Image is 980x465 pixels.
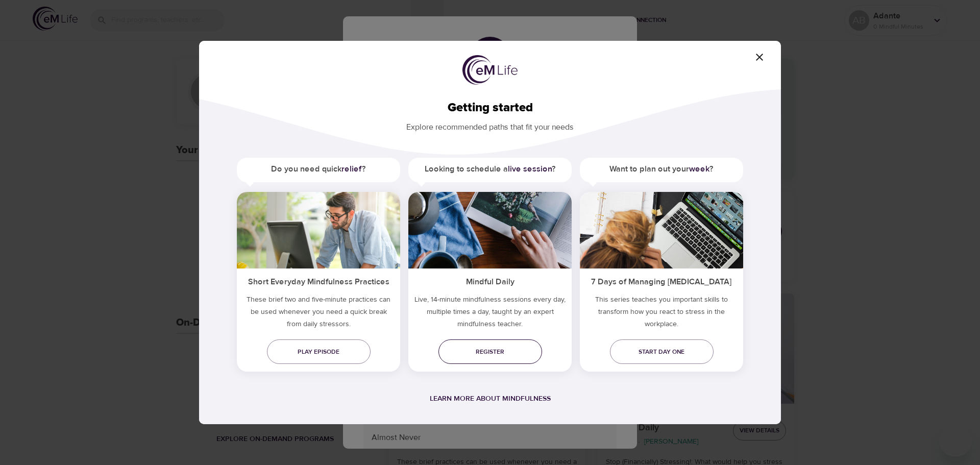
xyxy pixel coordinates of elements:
h5: These brief two and five-minute practices can be used whenever you need a quick break from daily ... [237,293,400,334]
a: Register [438,339,542,364]
p: This series teaches you important skills to transform how you react to stress in the workplace. [580,293,743,334]
span: Register [447,347,534,357]
h5: Want to plan out your ? [580,158,743,181]
a: relief [341,164,362,174]
h5: Looking to schedule a ? [408,158,572,181]
h5: Mindful Daily [408,268,572,293]
a: live session [508,164,552,174]
a: Start day one [610,339,714,364]
a: Play episode [267,339,371,364]
p: Live, 14-minute mindfulness sessions every day, multiple times a day, taught by an expert mindful... [408,293,572,334]
p: Explore recommended paths that fit your needs [215,115,765,133]
img: ims [580,192,743,268]
span: Start day one [618,347,705,357]
h5: Short Everyday Mindfulness Practices [237,268,400,293]
h5: Do you need quick ? [237,158,400,181]
a: week [689,164,709,174]
img: ims [237,192,400,268]
img: ims [408,192,572,268]
img: logo [462,55,518,85]
span: Play episode [275,347,362,357]
h2: Getting started [215,101,765,115]
h5: 7 Days of Managing [MEDICAL_DATA] [580,268,743,293]
a: Learn more about mindfulness [430,394,551,403]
